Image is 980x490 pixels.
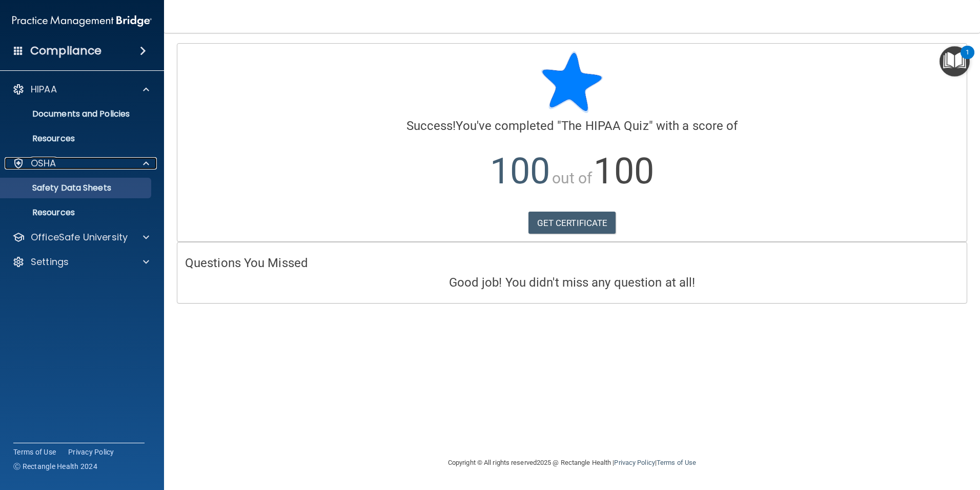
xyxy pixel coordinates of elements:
span: The HIPAA Quiz [561,119,648,133]
h4: Compliance [30,44,101,58]
p: Resources [7,208,147,218]
a: Settings [12,256,149,268]
span: Success! [406,119,456,133]
iframe: Drift Widget Chat Controller [929,419,968,458]
span: out of [552,169,593,187]
a: Privacy Policy [68,447,114,457]
a: OSHA [12,157,149,169]
img: PMB logo [12,11,152,31]
p: Documents and Policies [7,109,147,119]
a: Terms of Use [657,459,696,466]
a: OfficeSafe University [12,231,149,243]
h4: Questions You Missed [185,256,959,270]
div: 1 [966,52,969,66]
div: Copyright © All rights reserved 2025 @ Rectangle Health | | [385,446,759,479]
a: HIPAA [12,83,149,96]
p: Safety Data Sheets [7,183,147,193]
button: Open Resource Center, 1 new notification [940,46,970,77]
span: Ⓒ Rectangle Health 2024 [13,461,97,472]
span: 100 [594,150,654,192]
p: Settings [31,256,69,268]
a: Privacy Policy [614,459,655,466]
p: Resources [7,134,147,144]
h4: You've completed " " with a score of [185,119,959,133]
a: GET CERTIFICATE [528,212,616,234]
p: OSHA [31,157,56,169]
a: Terms of Use [13,447,56,457]
p: HIPAA [31,83,57,96]
span: 100 [490,150,550,192]
p: OfficeSafe University [31,231,128,243]
h4: Good job! You didn't miss any question at all! [185,276,959,289]
img: blue-star-rounded.9d042014.png [541,51,603,113]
